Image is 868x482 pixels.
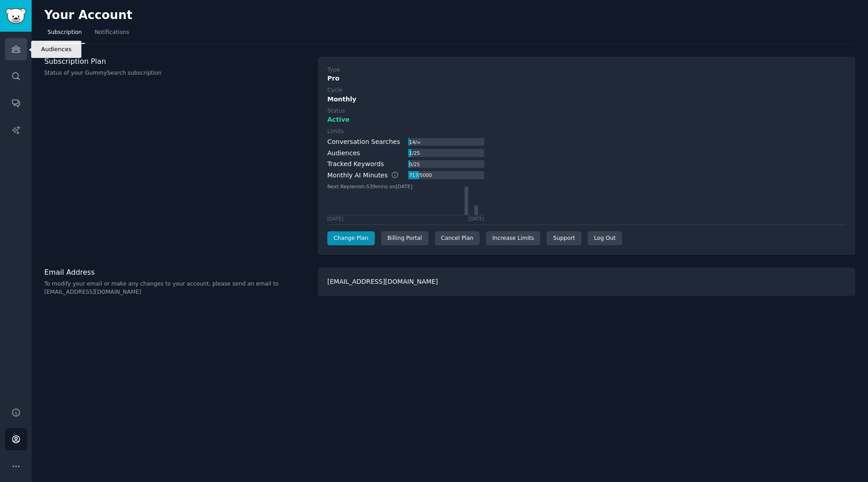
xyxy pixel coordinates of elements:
[91,25,132,44] a: Notifications
[468,215,485,222] div: [DATE]
[94,29,129,37] span: Notifications
[327,86,342,95] div: Cycle
[327,115,349,124] span: Active
[327,74,846,83] div: Pro
[327,95,846,104] div: Monthly
[327,107,345,115] div: Status
[44,267,308,277] h3: Email Address
[47,29,82,37] span: Subscription
[44,280,308,296] p: To modify your email or make any changes to your account, please send an email to [EMAIL_ADDRESS]...
[327,159,384,169] div: Tracked Keywords
[327,128,344,136] div: Limits
[44,25,85,44] a: Subscription
[408,149,420,157] div: 1 / 25
[486,231,541,246] a: Increase Limits
[588,231,622,246] div: Log Out
[44,8,132,23] h2: Your Account
[318,267,855,296] div: [EMAIL_ADDRESS][DOMAIN_NAME]
[408,160,420,168] div: 0 / 25
[327,171,408,180] div: Monthly AI Minutes
[44,57,308,66] h3: Subscription Plan
[5,8,26,24] img: GummySearch logo
[435,231,480,246] div: Cancel Plan
[44,69,308,77] p: Status of your GummySearch subscription
[408,138,421,146] div: 14 / ∞
[327,137,400,147] div: Conversation Searches
[327,148,360,158] div: Audiences
[327,66,340,74] div: Type
[327,183,412,189] text: Next Replenish: 539 mins on [DATE]
[547,231,581,246] a: Support
[381,231,429,246] div: Billing Portal
[327,215,344,222] div: [DATE]
[408,171,433,179] div: 717 / 5000
[327,231,375,246] a: Change Plan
